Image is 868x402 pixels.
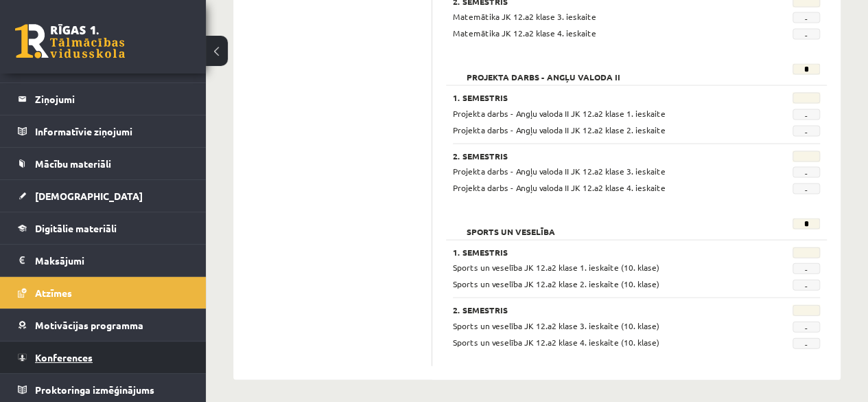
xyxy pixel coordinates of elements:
span: Projekta darbs - Angļu valoda II JK 12.a2 klase 1. ieskaite [453,108,666,119]
span: Proktoringa izmēģinājums [35,383,154,396]
span: Matemātika JK 12.a2 klase 4. ieskaite [453,27,596,38]
legend: Ziņojumi [35,83,189,115]
span: - [793,167,820,178]
span: Projekta darbs - Angļu valoda II JK 12.a2 klase 3. ieskaite [453,166,666,177]
a: Ziņojumi [18,83,189,115]
span: - [793,12,820,23]
legend: Maksājumi [35,245,189,276]
span: Projekta darbs - Angļu valoda II JK 12.a2 klase 4. ieskaite [453,182,666,193]
span: Motivācijas programma [35,319,143,331]
span: - [793,280,820,291]
span: [DEMOGRAPHIC_DATA] [35,190,143,202]
span: - [793,183,820,194]
span: Sports un veselība JK 12.a2 klase 4. ieskaite (10. klase) [453,337,659,348]
a: Rīgas 1. Tālmācības vidusskola [15,24,125,58]
a: Motivācijas programma [18,309,189,341]
h3: 2. Semestris [453,305,755,315]
span: - [793,338,820,349]
span: Sports un veselība JK 12.a2 klase 1. ieskaite (10. klase) [453,262,659,273]
span: Sports un veselība JK 12.a2 klase 2. ieskaite (10. klase) [453,278,659,289]
span: - [793,126,820,137]
span: - [793,263,820,274]
span: - [793,29,820,40]
span: - [793,322,820,333]
h2: Projekta darbs - Angļu valoda II [453,64,634,78]
span: Atzīmes [35,287,72,299]
h2: Sports un veselība [453,219,569,232]
legend: Informatīvie ziņojumi [35,115,189,147]
a: Informatīvie ziņojumi [18,115,189,147]
a: Mācību materiāli [18,148,189,179]
span: Sports un veselība JK 12.a2 klase 3. ieskaite (10. klase) [453,320,659,331]
a: Digitālie materiāli [18,212,189,244]
h3: 2. Semestris [453,151,755,161]
h3: 1. Semestris [453,247,755,257]
span: Digitālie materiāli [35,222,117,234]
a: [DEMOGRAPHIC_DATA] [18,180,189,212]
a: Maksājumi [18,245,189,276]
a: Konferences [18,342,189,373]
span: Konferences [35,351,93,364]
span: Mācību materiāli [35,157,111,170]
span: Matemātika JK 12.a2 klase 3. ieskaite [453,11,596,22]
span: Projekta darbs - Angļu valoda II JK 12.a2 klase 2. ieskaite [453,124,666,135]
span: - [793,109,820,120]
h3: 1. Semestris [453,93,755,102]
a: Atzīmes [18,277,189,309]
